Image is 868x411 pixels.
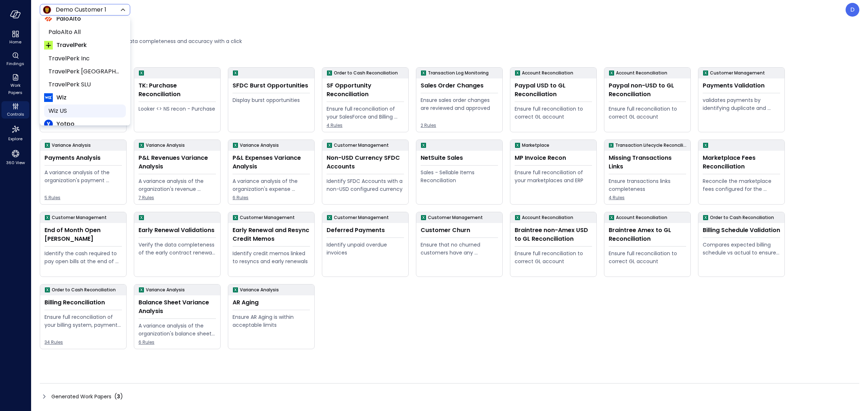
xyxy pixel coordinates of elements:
[44,120,53,128] img: Yotpo
[48,28,120,37] span: PaloAlto All
[56,120,75,128] span: Yotpo
[44,104,126,117] li: Wiz US
[44,78,126,91] li: TravelPerk SLU
[44,65,126,78] li: TravelPerk UK
[44,41,53,50] img: TravelPerk
[48,80,120,89] span: TravelPerk SLU
[48,67,120,76] span: TravelPerk [GEOGRAPHIC_DATA]
[56,41,87,50] span: TravelPerk
[44,93,53,102] img: Wiz
[48,54,120,63] span: TravelPerk Inc
[56,14,81,23] span: PaloAlto
[44,52,126,65] li: TravelPerk Inc
[44,14,53,23] img: PaloAlto
[44,26,126,39] li: PaloAlto All
[56,93,67,102] span: Wiz
[48,107,120,115] span: Wiz US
